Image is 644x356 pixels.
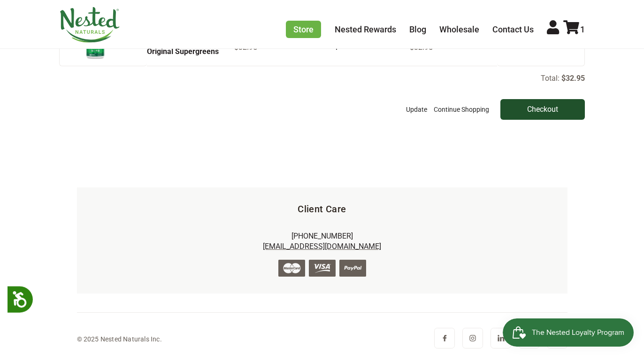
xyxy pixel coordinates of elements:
[77,333,162,345] div: © 2025 Nested Naturals Inc.
[563,24,585,34] a: 1
[59,7,120,43] img: Nested Naturals
[580,24,585,34] span: 1
[286,21,321,38] a: Store
[431,99,491,120] a: Continue Shopping
[500,99,585,120] input: Checkout
[503,318,635,347] iframe: Button to open loyalty program pop-up
[335,24,396,34] a: Nested Rewards
[492,24,534,34] a: Contact Us
[439,24,479,34] a: Wholesale
[561,74,585,83] p: $32.95
[263,242,381,251] a: [EMAIL_ADDRESS][DOMAIN_NAME]
[92,202,552,216] h5: Client Care
[278,260,366,277] img: credit-cards.png
[409,24,426,34] a: Blog
[291,232,353,240] a: [PHONE_NUMBER]
[404,99,429,120] button: Update
[59,73,585,119] div: Total:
